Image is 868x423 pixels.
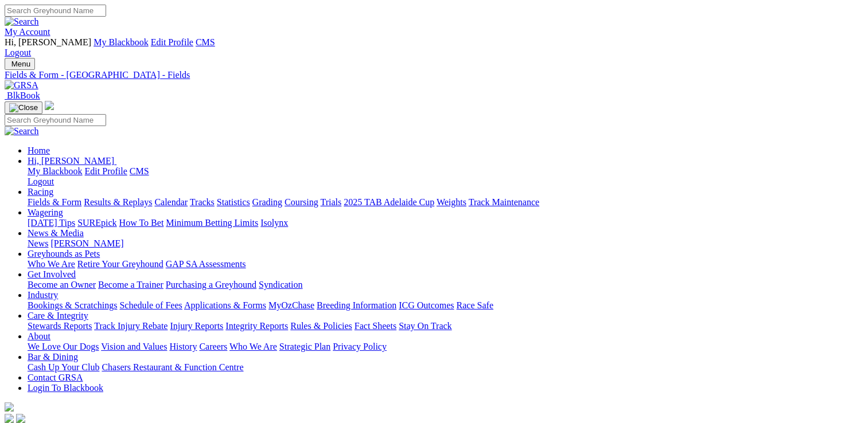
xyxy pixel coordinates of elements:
img: Search [5,17,39,27]
a: Contact GRSA [28,373,83,382]
div: Wagering [28,218,863,228]
a: Fields & Form - [GEOGRAPHIC_DATA] - Fields [5,70,863,80]
a: Tracks [190,197,215,207]
a: Fields & Form [28,197,81,207]
a: ICG Outcomes [399,300,454,310]
a: Logout [28,177,54,186]
a: Calendar [154,197,188,207]
a: Injury Reports [170,321,223,331]
a: Become an Owner [28,280,96,289]
img: Search [5,126,39,136]
a: Stewards Reports [28,321,92,331]
a: Cash Up Your Club [28,362,99,372]
button: Toggle navigation [5,101,42,114]
div: Bar & Dining [28,362,863,373]
a: Bar & Dining [28,352,78,362]
a: Vision and Values [101,342,167,351]
a: Care & Integrity [28,311,88,320]
a: Privacy Policy [333,342,387,351]
a: Trials [320,197,341,207]
a: 2025 TAB Adelaide Cup [344,197,434,207]
a: We Love Our Dogs [28,342,99,351]
a: Strategic Plan [279,342,330,351]
a: Results & Replays [84,197,152,207]
div: Care & Integrity [28,321,863,331]
img: logo-grsa-white.png [45,101,54,110]
img: twitter.svg [16,414,25,423]
a: Syndication [259,280,302,289]
a: Hi, [PERSON_NAME] [28,156,116,166]
img: facebook.svg [5,414,14,423]
span: Hi, [PERSON_NAME] [28,156,114,166]
a: Edit Profile [151,37,193,47]
a: MyOzChase [268,300,314,310]
a: Grading [252,197,282,207]
div: Greyhounds as Pets [28,259,863,269]
a: Edit Profile [85,166,127,176]
a: Rules & Policies [290,321,352,331]
a: [PERSON_NAME] [50,238,123,248]
a: Fact Sheets [355,321,396,331]
a: Stay On Track [399,321,451,331]
div: My Account [5,37,863,58]
a: Chasers Restaurant & Function Centre [102,362,243,372]
a: Statistics [217,197,250,207]
a: News [28,238,48,248]
a: BlkBook [5,91,40,100]
a: Careers [199,342,227,351]
a: History [169,342,197,351]
a: Home [28,146,50,155]
a: Who We Are [28,259,75,269]
a: Coursing [285,197,318,207]
a: How To Bet [119,218,164,228]
a: Minimum Betting Limits [166,218,258,228]
a: Integrity Reports [225,321,288,331]
div: Hi, [PERSON_NAME] [28,166,863,187]
a: Racing [28,187,53,197]
input: Search [5,114,106,126]
a: Get Involved [28,269,76,279]
a: About [28,331,50,341]
a: Track Injury Rebate [94,321,168,331]
a: Track Maintenance [469,197,539,207]
div: Racing [28,197,863,207]
div: Industry [28,300,863,311]
a: Login To Blackbook [28,383,103,393]
img: logo-grsa-white.png [5,402,14,412]
span: Hi, [PERSON_NAME] [5,37,91,47]
a: My Blackbook [28,166,83,176]
a: Industry [28,290,58,300]
a: SUREpick [77,218,116,228]
a: [DATE] Tips [28,218,75,228]
a: CMS [130,166,149,176]
a: Schedule of Fees [119,300,182,310]
a: CMS [196,37,215,47]
img: GRSA [5,80,38,91]
a: Breeding Information [317,300,396,310]
button: Toggle navigation [5,58,35,70]
a: Logout [5,48,31,57]
a: Become a Trainer [98,280,164,289]
a: My Blackbook [94,37,149,47]
img: Close [9,103,38,112]
a: Retire Your Greyhound [77,259,164,269]
a: News & Media [28,228,84,238]
a: GAP SA Assessments [166,259,246,269]
div: About [28,342,863,352]
input: Search [5,5,106,17]
a: Who We Are [229,342,277,351]
div: News & Media [28,238,863,249]
a: Greyhounds as Pets [28,249,100,258]
a: Bookings & Scratchings [28,300,117,310]
a: Weights [437,197,466,207]
a: Isolynx [260,218,288,228]
span: Menu [11,60,30,68]
a: Race Safe [456,300,493,310]
a: My Account [5,27,50,37]
div: Get Involved [28,280,863,290]
a: Wagering [28,207,63,217]
a: Purchasing a Greyhound [166,280,256,289]
span: BlkBook [7,91,40,100]
a: Applications & Forms [184,300,266,310]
